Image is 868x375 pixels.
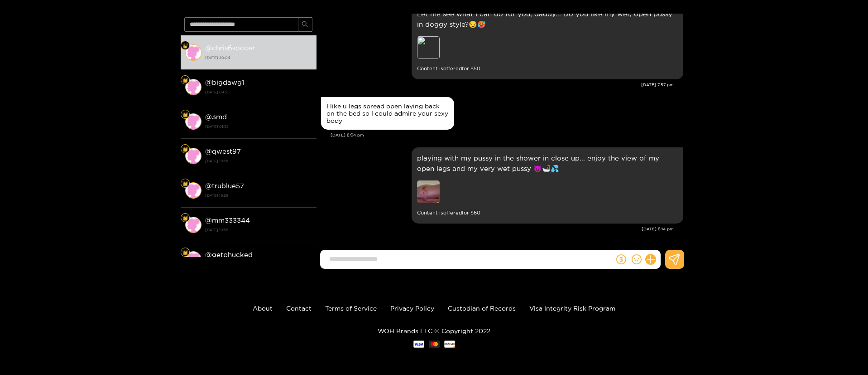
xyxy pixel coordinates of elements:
[390,305,434,312] a: Privacy Policy
[321,82,674,88] div: [DATE] 7:57 pm
[614,253,628,266] button: dollar
[185,182,201,199] img: conversation
[205,182,244,190] strong: @ trublue57
[182,43,188,49] img: Fan Level
[325,305,377,312] a: Terms of Service
[205,251,253,258] strong: @ getphucked
[417,208,678,218] small: Content is offered for $ 60
[302,21,308,29] span: search
[321,226,674,232] div: [DATE] 8:14 pm
[185,217,201,233] img: conversation
[632,254,642,264] span: smile
[185,44,201,61] img: conversation
[182,112,188,117] img: Fan Level
[417,63,678,74] small: Content is offered for $ 50
[205,78,244,86] strong: @ bigdawg1
[182,215,188,221] img: Fan Level
[182,146,188,152] img: Fan Level
[205,44,255,52] strong: @ chris6soccer
[205,113,227,121] strong: @ 3md
[286,305,312,312] a: Contact
[182,250,188,255] img: Fan Level
[205,216,250,224] strong: @ mm333344
[412,3,683,79] div: Sep. 22, 7:57 pm
[205,191,312,200] strong: [DATE] 19:58
[185,251,201,268] img: conversation
[182,78,188,83] img: Fan Level
[205,54,312,62] strong: [DATE] 20:04
[205,157,312,165] strong: [DATE] 19:58
[326,102,449,124] div: I like u legs spread open laying back on the bed so I could admire your sexy body
[253,305,273,312] a: About
[417,9,678,29] p: Let me see what I can do for you, daddy... Do you like my wet, open pussy in doggy style?😏🥵
[448,305,516,312] a: Custodian of Records
[185,113,201,130] img: conversation
[205,88,312,96] strong: [DATE] 04:55
[185,148,201,164] img: conversation
[616,254,626,264] span: dollar
[412,147,683,224] div: Sep. 22, 8:14 pm
[185,79,201,95] img: conversation
[182,181,188,186] img: Fan Level
[321,97,454,130] div: Sep. 22, 8:04 pm
[331,132,683,138] div: [DATE] 8:04 pm
[417,180,440,203] img: preview
[205,147,241,155] strong: @ qwest97
[417,153,678,174] p: playing with my pussy in the shower in close up... enjoy the view of my open legs and my very wet...
[205,122,312,131] strong: [DATE] 01:35
[298,17,312,32] button: search
[205,226,312,234] strong: [DATE] 19:58
[529,305,615,312] a: Visa Integrity Risk Program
